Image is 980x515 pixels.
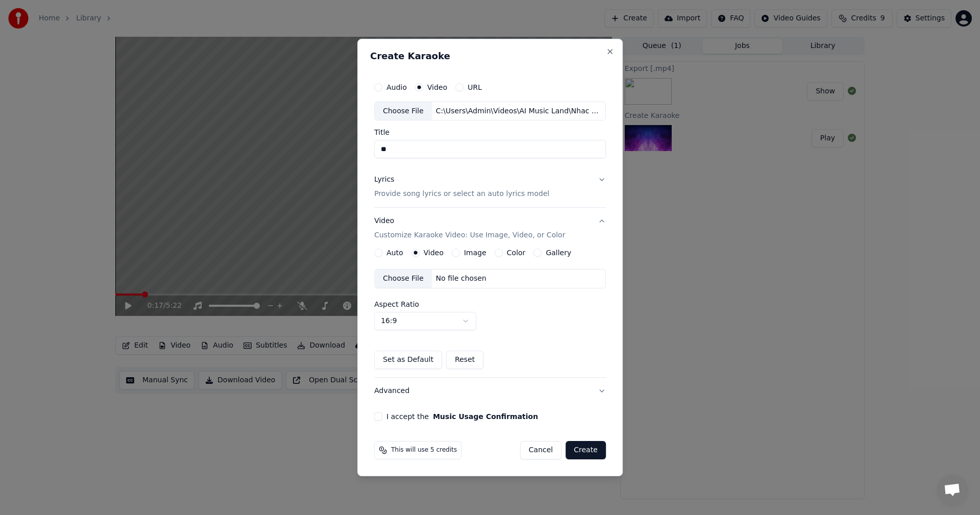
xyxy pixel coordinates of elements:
div: Choose File [375,102,432,120]
button: Cancel [520,441,561,459]
label: Title [374,129,606,136]
div: Choose File [375,269,432,288]
label: Video [427,84,447,91]
button: I accept the [433,413,538,420]
p: Provide song lyrics or select an auto lyrics model [374,189,549,200]
button: Set as Default [374,351,442,369]
button: Advanced [374,378,606,404]
button: Create [566,441,606,459]
p: Customize Karaoke Video: Use Image, Video, or Color [374,230,565,240]
label: Color [507,249,526,256]
div: Video [374,216,565,241]
label: URL [468,84,482,91]
label: Audio [386,84,407,91]
div: C:\Users\Admin\Videos\AI Music Land\Nhac Viet\Sao Khong Giu Nhau\SaoKhongGiuNhau.mp4 [432,106,605,116]
label: Image [464,249,486,256]
div: VideoCustomize Karaoke Video: Use Image, Video, or Color [374,249,606,377]
span: This will use 5 credits [391,446,457,454]
label: Gallery [546,249,571,256]
div: Lyrics [374,175,394,185]
label: Auto [386,249,403,256]
div: No file chosen [432,274,491,284]
button: VideoCustomize Karaoke Video: Use Image, Video, or Color [374,208,606,249]
label: Video [424,249,444,256]
button: LyricsProvide song lyrics or select an auto lyrics model [374,167,606,208]
h2: Create Karaoke [370,52,610,61]
button: Reset [446,351,483,369]
label: I accept the [386,413,538,420]
label: Aspect Ratio [374,301,606,308]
